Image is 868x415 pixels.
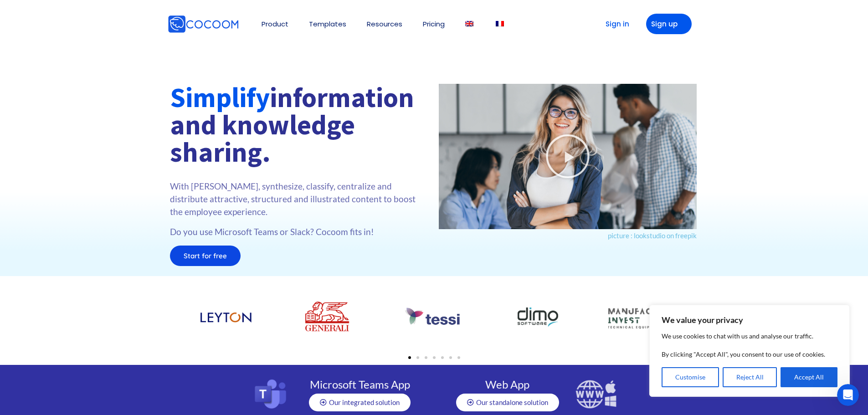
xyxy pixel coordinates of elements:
a: Start for free [170,246,241,266]
button: Reject All [723,367,777,387]
span: Go to slide 2 [416,356,419,359]
a: Resources [367,20,402,27]
h4: Microsoft Teams App [300,379,420,390]
a: Pricing [423,20,445,27]
img: English [465,21,473,26]
span: Go to slide 6 [449,356,452,359]
span: Our integrated solution [329,399,400,406]
span: Our standalone solution [476,399,548,406]
img: French [496,21,504,26]
h1: information and knowledge sharing. [170,84,430,166]
img: Cocoom [168,15,239,33]
iframe: Intercom live chat [837,384,859,406]
a: Our integrated solution [309,394,411,411]
span: Go to slide 7 [457,356,460,359]
span: Start for free [184,252,227,259]
font: Simplify [170,80,270,114]
button: Customise [662,367,719,387]
a: picture : lookstudio on freepik [608,231,697,240]
p: We value your privacy [662,314,837,325]
h4: Web App [448,379,566,390]
p: By clicking "Accept All", you consent to our use of cookies. [662,349,837,360]
a: Sign in [591,14,637,34]
p: With [PERSON_NAME], synthesize, classify, centralize and distribute attractive, structured and il... [170,180,430,218]
p: Do you use Microsoft Teams or Slack? Cocoom fits in! [170,225,430,238]
span: Go to slide 4 [433,356,436,359]
span: Go to slide 3 [425,356,427,359]
a: Our standalone solution [456,394,559,411]
button: Accept All [781,367,837,387]
span: Go to slide 1 [408,356,411,359]
span: Go to slide 5 [441,356,444,359]
p: We use cookies to chat with us and analyse our traffic. [662,331,837,342]
a: Sign up [646,14,692,34]
a: Templates [309,20,346,27]
a: Product [262,20,288,27]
